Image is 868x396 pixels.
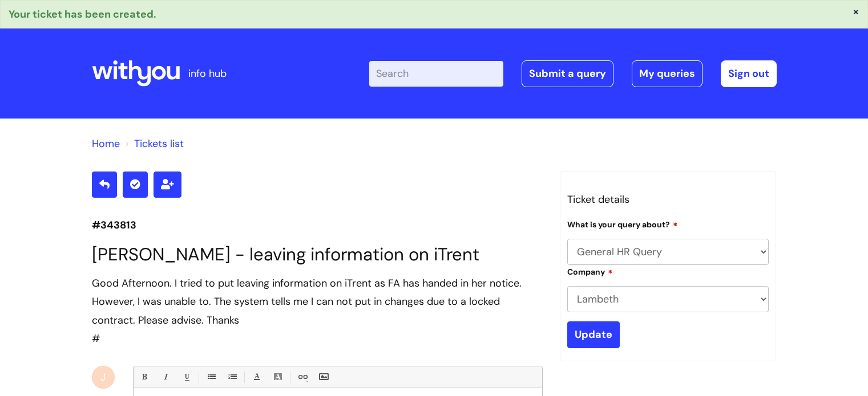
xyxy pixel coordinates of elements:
[188,64,227,83] p: info hub
[123,134,184,153] li: Tickets list
[567,266,613,277] label: Company
[92,216,543,234] p: #343813
[369,60,777,87] div: | -
[249,370,264,384] a: Font Color
[225,370,239,384] a: 1. Ordered List (Ctrl-Shift-8)
[204,370,218,384] a: • Unordered List (Ctrl-Shift-7)
[632,60,703,87] a: My queries
[522,60,613,87] a: Submit a query
[158,370,172,384] a: Italic (Ctrl-I)
[92,274,543,348] div: #
[92,134,120,153] li: Solution home
[316,370,330,384] a: Insert Image...
[179,370,193,384] a: Underline(Ctrl-U)
[92,244,543,265] h1: [PERSON_NAME] - leaving information on iTrent
[853,6,859,17] button: ×
[92,366,115,389] div: J
[271,370,285,384] a: Back Color
[567,190,769,209] h3: Ticket details
[134,137,184,150] a: Tickets list
[721,60,777,87] a: Sign out
[369,61,503,86] input: Search
[567,218,678,230] label: What is your query about?
[92,137,120,150] a: Home
[567,321,620,348] input: Update
[92,274,543,329] div: Good Afternoon. I tried to put leaving information on iTrent as FA has handed in her notice. Howe...
[295,370,309,384] a: Link
[137,370,151,384] a: Bold (Ctrl-B)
